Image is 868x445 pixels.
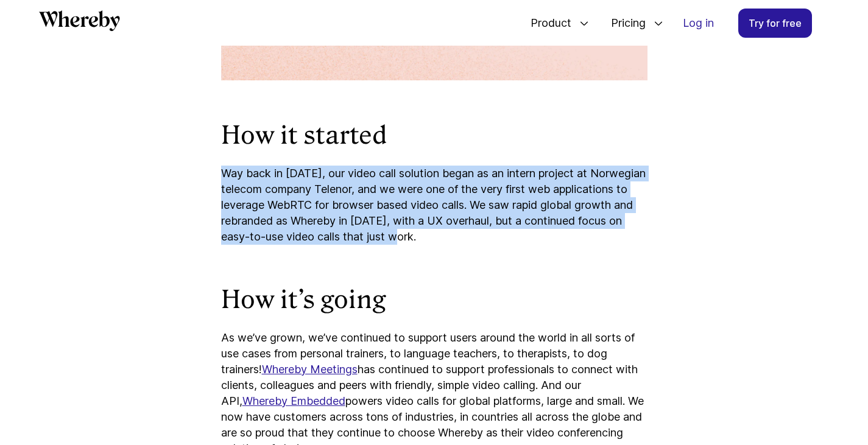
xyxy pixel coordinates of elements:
svg: Whereby [39,10,120,31]
span: Pricing [599,3,649,43]
a: Whereby [39,10,120,35]
a: Try for free [738,9,812,38]
h2: How it’s going [221,284,647,315]
span: Product [518,3,574,43]
a: Whereby Meetings [262,363,358,376]
a: Log in [673,9,724,37]
p: Way back in [DATE], our video call solution began as an intern project at Norwegian telecom compa... [221,166,647,245]
a: Whereby Embedded [242,394,345,407]
h2: How it started [221,119,647,151]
